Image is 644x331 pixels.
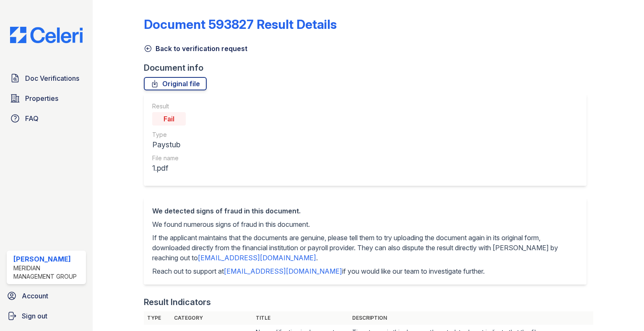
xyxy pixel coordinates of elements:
span: . [316,254,318,262]
div: Result Indicators [144,296,211,308]
span: Doc Verifications [25,73,79,83]
img: CE_Logo_Blue-a8612792a0a2168367f1c8372b55b34899dd931a85d93a1a3d3e32e68fde9ad4.png [3,27,89,43]
div: We detected signs of fraud in this document. [152,206,578,216]
a: [EMAIL_ADDRESS][DOMAIN_NAME] [198,254,316,262]
a: Document 593827 Result Details [144,17,337,32]
a: Back to verification request [144,44,247,54]
span: Sign out [22,311,47,321]
a: Sign out [3,308,89,324]
span: Properties [25,93,58,103]
div: Document info [144,62,593,74]
th: Title [252,311,349,325]
div: Fail [152,112,186,126]
th: Description [349,311,593,325]
a: Account [3,287,89,304]
div: File name [152,154,186,162]
div: Result [152,102,186,110]
a: Original file [144,77,207,90]
div: Meridian Management Group [13,264,83,281]
th: Type [144,311,171,325]
p: We found numerous signs of fraud in this document. [152,219,578,229]
span: FAQ [25,113,39,123]
a: Properties [7,90,86,107]
th: Category [171,311,252,325]
div: Type [152,131,186,139]
p: Reach out to support at if you would like our team to investigate further. [152,266,578,276]
p: If the applicant maintains that the documents are genuine, please tell them to try uploading the ... [152,233,578,263]
a: FAQ [7,110,86,127]
div: 1.pdf [152,162,186,174]
span: Account [22,291,48,301]
div: Paystub [152,139,186,151]
div: [PERSON_NAME] [13,254,83,264]
a: Doc Verifications [7,70,86,87]
a: [EMAIL_ADDRESS][DOMAIN_NAME] [224,267,342,275]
